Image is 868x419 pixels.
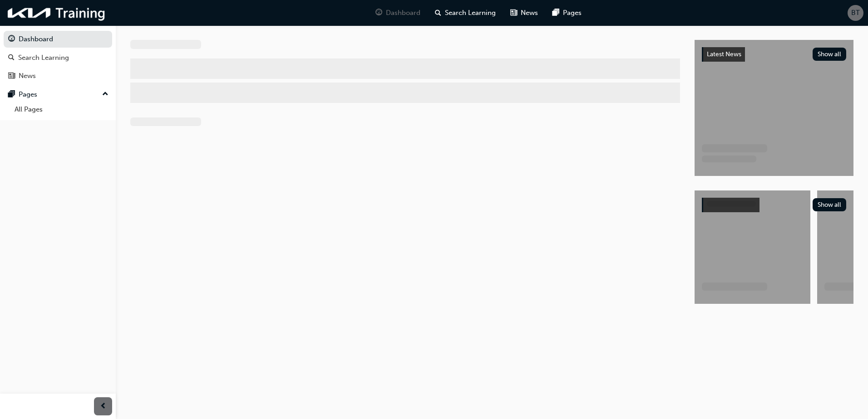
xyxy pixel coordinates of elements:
[8,72,15,80] span: news-icon
[813,198,847,211] button: Show all
[707,50,741,58] span: Latest News
[375,7,382,19] span: guage-icon
[8,35,15,44] span: guage-icon
[4,86,112,103] button: Pages
[4,29,112,86] button: DashboardSearch LearningNews
[18,53,69,63] div: Search Learning
[19,89,37,100] div: Pages
[435,7,441,19] span: search-icon
[428,4,503,22] a: search-iconSearch Learning
[813,48,847,61] button: Show all
[545,4,589,22] a: pages-iconPages
[4,31,112,48] a: Dashboard
[11,102,112,117] a: All Pages
[510,7,517,19] span: news-icon
[521,8,538,18] span: News
[100,401,107,412] span: prev-icon
[4,68,112,84] a: News
[552,7,559,19] span: pages-icon
[368,4,428,22] a: guage-iconDashboard
[445,8,496,18] span: Search Learning
[702,47,846,62] a: Latest NewsShow all
[4,49,112,66] a: Search Learning
[848,5,863,21] button: BT
[8,91,15,99] span: pages-icon
[851,8,860,18] span: BT
[8,54,15,62] span: search-icon
[19,71,36,81] div: News
[5,4,109,22] img: kia-training
[702,198,846,212] a: Show all
[102,88,108,100] span: up-icon
[386,8,420,18] span: Dashboard
[503,4,545,22] a: news-iconNews
[563,8,582,18] span: Pages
